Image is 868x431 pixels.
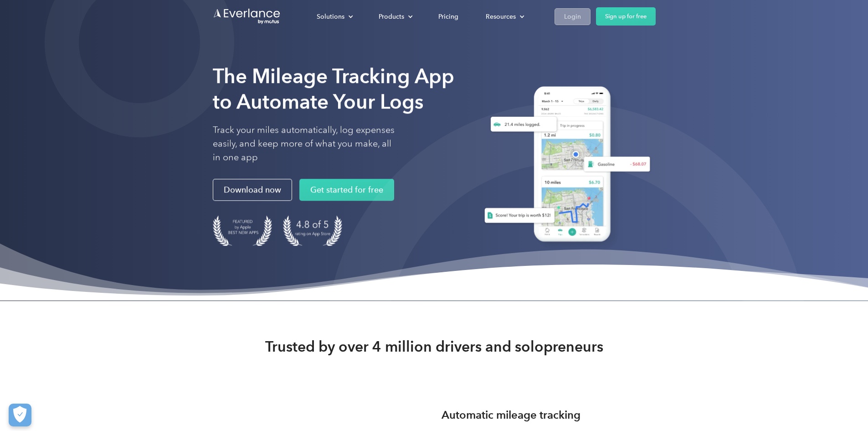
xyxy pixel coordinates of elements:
strong: Trusted by over 4 million drivers and solopreneurs [265,338,603,356]
div: Products [370,9,420,25]
div: Resources [486,11,516,22]
div: Solutions [317,11,344,22]
div: Solutions [308,9,360,25]
a: Go to homepage [213,8,281,25]
a: Login [555,8,591,25]
button: Cookies Settings [9,404,31,426]
p: Track your miles automatically, log expenses easily, and keep more of what you make, all in one app [213,123,395,164]
div: Products [379,11,404,22]
a: Download now [213,179,292,201]
strong: The Mileage Tracking App to Automate Your Logs [213,64,454,114]
img: Everlance, mileage tracker app, expense tracking app [473,79,656,252]
div: Login [564,11,581,22]
div: Pricing [438,11,458,22]
img: 4.9 out of 5 stars on the app store [283,215,342,246]
a: Get started for free [299,179,394,201]
a: Pricing [429,9,467,25]
h3: Automatic mileage tracking [442,407,580,423]
img: Badge for Featured by Apple Best New Apps [213,215,272,246]
div: Resources [477,9,532,25]
a: Sign up for free [596,7,656,26]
